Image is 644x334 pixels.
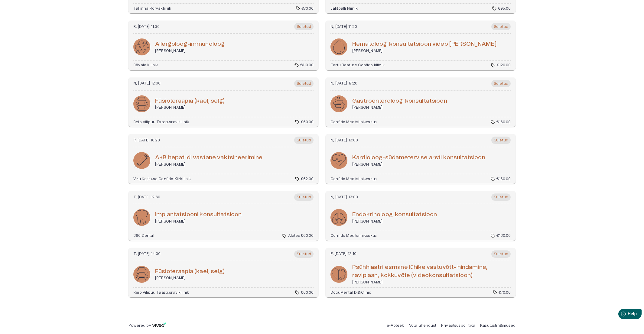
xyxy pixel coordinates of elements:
p: N, [DATE] 13:00 [330,195,358,200]
p: [PERSON_NAME] [352,48,496,54]
span: sell [490,233,495,238]
p: Jalgpalli kliinik [330,6,358,11]
p: [PERSON_NAME] [352,162,485,167]
a: e-Apteek [387,324,404,327]
p: [PERSON_NAME] [155,48,225,54]
p: N, [DATE] 11:30 [330,24,357,29]
p: €110.00 [300,63,314,68]
p: [PERSON_NAME] [155,219,242,224]
span: Suletud [491,250,511,258]
span: sell [295,290,300,295]
span: sell [282,233,287,238]
a: Navigate to booking details [128,191,318,241]
span: sell [295,120,300,124]
span: sell [295,6,300,11]
p: [PERSON_NAME] [352,219,437,224]
a: Navigate to booking details [128,21,318,70]
p: Alates €60.00 [288,233,314,238]
p: [PERSON_NAME] [155,162,263,167]
span: Suletud [294,80,314,87]
p: Tallinna Kõrvakliinik [133,6,171,11]
span: Suletud [294,137,314,144]
a: Navigate to booking details [326,191,516,241]
p: €130.00 [496,177,511,182]
p: Reio Vilipuu Taastusravikliinik [133,120,189,125]
span: Suletud [491,80,511,87]
p: [PERSON_NAME] [352,105,447,110]
a: Navigate to booking details [326,21,516,70]
span: Suletud [491,137,511,144]
p: €95.00 [498,6,511,11]
p: T, [DATE] 12:30 [133,195,161,200]
p: N, [DATE] 13:00 [330,138,358,143]
p: Confido Meditsiinikeskus [330,120,377,125]
p: N, [DATE] 12:00 [133,81,161,86]
span: sell [491,63,496,68]
p: €70.00 [301,6,314,11]
h6: Gas­troen­teroloo­gi kon­sul­tat­sioon [352,97,447,105]
a: Navigate to booking details [326,134,516,184]
p: €130.00 [496,233,511,238]
a: Navigate to booking details [326,78,516,127]
h6: Hema­toloo­gi kon­sul­tat­sioon video [PERSON_NAME] [352,40,496,48]
a: Navigate to booking details [128,78,318,127]
p: €60.00 [301,290,314,295]
span: Suletud [491,193,511,201]
p: €130.00 [496,120,511,125]
p: DocuMental DigiClinic [330,290,371,295]
p: N, [DATE] 17:20 [330,81,358,86]
p: [PERSON_NAME] [155,276,225,281]
p: Powered by [128,323,151,328]
h6: Im­plan­tat­siooni kon­sul­tat­sioon [155,211,242,219]
p: P, [DATE] 10:20 [133,138,160,143]
p: Confido Meditsiinikeskus [330,177,377,182]
span: sell [295,177,300,181]
h6: En­dokri­noloo­gi kon­sul­tat­sioon [352,211,437,219]
p: Viru Keskuse Confido Kiirkliinik [133,177,191,182]
p: €60.00 [301,120,314,125]
p: €62.00 [301,177,314,182]
p: 360 Dental [133,233,154,238]
span: sell [294,63,299,68]
span: Suletud [294,23,314,30]
span: sell [493,290,497,295]
span: Suletud [491,23,511,30]
p: Rävala kliinik [133,63,158,68]
h6: Fü­sioter­aapia (kael, selg) [155,268,225,276]
h6: Psüh­hi­aa­tri es­mane lühike vas­tu­võtt- hin­damine, raviplaan, kokku­võte (videokon­sul­tat­si... [352,263,511,279]
p: €120.00 [497,63,511,68]
h6: A+B he­pati­i­di vas­tane vak­tsi­neer­im­ine [155,154,263,162]
span: sell [490,177,495,181]
a: Navigate to booking details [128,248,318,298]
p: Tartu Raatuse Confido kliinik [330,63,385,68]
p: Confido Meditsiinikeskus [330,233,377,238]
p: R, [DATE] 11:30 [133,24,160,29]
p: €70.00 [499,290,511,295]
p: E, [DATE] 13:10 [330,251,357,256]
p: Võta ühendust [409,323,436,328]
h6: Fü­sioter­aapia (kael, selg) [155,97,225,105]
a: Navigate to booking details [326,248,516,298]
iframe: Help widget launcher [597,306,644,323]
p: [PERSON_NAME] [352,280,511,285]
p: Reio Vilipuu Taastusravikliinik [133,290,189,295]
p: T, [DATE] 14:00 [133,251,161,256]
a: Privaatsuspoliitika [441,324,475,327]
span: sell [492,6,497,11]
span: sell [490,120,495,124]
a: Kasutustingimused [480,324,516,327]
h6: Al­ler­goloog-im­munoloog [155,40,225,48]
span: Suletud [294,250,314,258]
span: Suletud [294,193,314,201]
h6: Kar­di­oloog-sü­dame­ter­vise ar­sti kon­sul­tat­sioon [352,154,485,162]
p: [PERSON_NAME] [155,105,225,110]
a: Navigate to booking details [128,134,318,184]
